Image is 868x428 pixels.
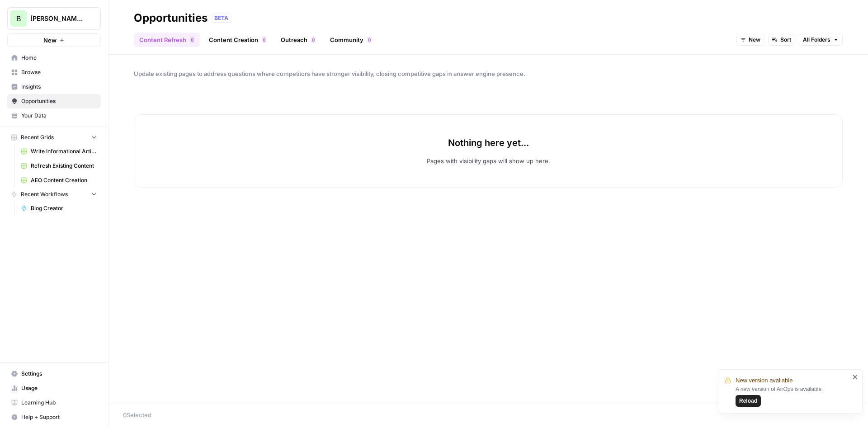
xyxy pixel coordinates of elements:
span: Settings [21,370,97,378]
span: Recent Grids [21,133,54,141]
div: A new version of AirOps is available. [736,385,849,407]
button: Recent Grids [7,131,101,144]
button: New [7,33,101,47]
span: 0 [312,36,315,43]
span: Learning Hub [21,399,97,407]
a: Refresh Existing Content [17,159,101,173]
span: New version available [736,376,793,385]
button: Workspace: Bennett Financials [7,7,101,30]
div: 0 [262,36,266,43]
span: Sort [780,36,791,44]
span: All Folders [803,36,830,44]
p: Nothing here yet... [448,136,529,149]
a: Outreach0 [275,33,321,47]
a: Browse [7,65,101,80]
span: Refresh Existing Content [31,162,97,170]
button: close [852,373,859,381]
span: New [749,36,760,44]
a: Community0 [325,33,377,47]
a: Opportunities [7,94,101,108]
div: Opportunities [134,11,208,25]
span: 0 [368,36,371,43]
span: Usage [21,384,97,392]
a: Your Data [7,108,101,123]
span: Blog Creator [31,204,97,212]
span: [PERSON_NAME] Financials [30,14,85,23]
a: Content Refresh0 [134,33,200,47]
button: Help + Support [7,410,101,424]
span: Reload [739,397,757,405]
div: 0 [367,36,372,43]
span: Help + Support [21,413,97,421]
span: New [43,36,57,45]
span: Home [21,54,97,62]
span: Update existing pages to address questions where competitors have stronger visibility, closing co... [134,69,843,78]
span: Recent Workflows [21,190,68,198]
span: 0 [191,36,193,43]
div: 0 Selected [123,410,854,419]
div: 0 [311,36,316,43]
button: New [736,34,764,46]
button: Sort [768,34,795,46]
span: Opportunities [21,97,97,105]
span: Insights [21,83,97,91]
button: Reload [736,395,761,407]
span: 0 [263,36,265,43]
span: Browse [21,68,97,76]
a: Usage [7,381,101,395]
button: All Folders [799,34,843,46]
p: Pages with visibility gaps will show up here. [427,156,550,165]
a: Content Creation0 [203,33,272,47]
a: AEO Content Creation [17,173,101,188]
span: AEO Content Creation [31,176,97,184]
a: Write Informational Article (1) [17,144,101,159]
span: B [16,13,21,24]
div: BETA [211,14,231,23]
span: Your Data [21,112,97,120]
span: Write Informational Article (1) [31,147,97,155]
a: Blog Creator [17,201,101,216]
div: 0 [190,36,194,43]
button: Recent Workflows [7,188,101,201]
a: Learning Hub [7,395,101,410]
a: Settings [7,367,101,381]
a: Insights [7,80,101,94]
a: Home [7,51,101,65]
